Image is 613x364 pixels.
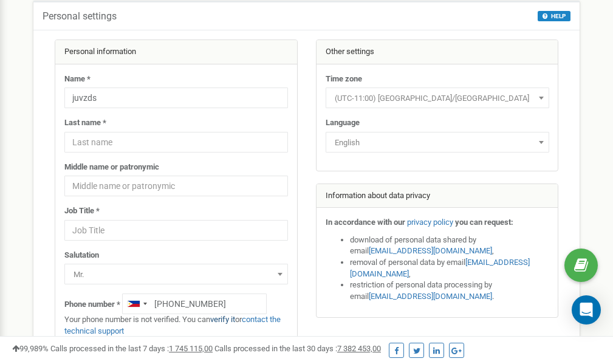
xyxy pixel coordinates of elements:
[64,162,159,173] label: Middle name or patronymic
[122,294,267,314] input: +1-800-555-55-55
[64,314,288,337] p: Your phone number is not verified. You can or
[64,220,288,241] input: Job Title
[64,176,288,196] input: Middle name or patronymic
[64,74,91,85] label: Name *
[455,218,513,227] strong: you can request:
[317,40,558,64] div: Other settings
[407,218,453,227] a: privacy policy
[43,11,117,22] h5: Personal settings
[538,11,570,21] button: HELP
[572,295,601,325] div: Open Intercom Messenger
[326,218,405,227] strong: In accordance with our
[50,344,213,353] span: Calls processed in the last 7 days :
[326,117,360,129] label: Language
[317,184,558,208] div: Information about data privacy
[326,74,362,85] label: Time zone
[64,315,281,335] a: contact the technical support
[210,315,235,324] a: verify it
[64,132,288,153] input: Last name
[64,205,100,217] label: Job Title *
[350,258,530,278] a: [EMAIL_ADDRESS][DOMAIN_NAME]
[330,134,545,151] span: English
[337,344,381,353] u: 7 382 453,00
[55,40,297,64] div: Personal information
[330,90,545,107] span: (UTC-11:00) Pacific/Midway
[326,132,549,153] span: English
[350,235,549,257] li: download of personal data shared by email ,
[169,344,213,353] u: 1 745 115,00
[64,264,288,284] span: Mr.
[350,280,549,302] li: restriction of personal data processing by email .
[326,88,549,108] span: (UTC-11:00) Pacific/Midway
[369,292,492,301] a: [EMAIL_ADDRESS][DOMAIN_NAME]
[64,117,106,129] label: Last name *
[214,344,381,353] span: Calls processed in the last 30 days :
[64,250,99,261] label: Salutation
[69,266,284,283] span: Mr.
[123,294,151,314] div: Telephone country code
[64,88,288,108] input: Name
[12,344,49,353] span: 99,989%
[369,246,492,255] a: [EMAIL_ADDRESS][DOMAIN_NAME]
[64,299,120,311] label: Phone number *
[350,257,549,280] li: removal of personal data by email ,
